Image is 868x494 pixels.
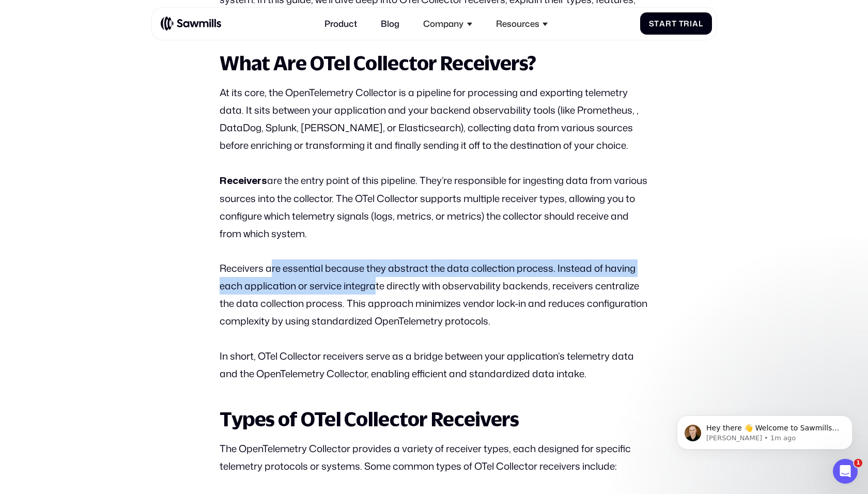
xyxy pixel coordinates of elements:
[318,12,363,35] a: Product
[833,459,858,484] iframe: Intercom live chat
[220,440,648,475] p: The OpenTelemetry Collector provides a variety of receiver types, each designed for specific tele...
[690,19,692,28] span: i
[665,19,672,28] span: r
[417,12,479,35] div: Company
[654,19,659,28] span: t
[220,259,648,330] p: Receivers are essential because they abstract the data collection process. Instead of having each...
[692,19,699,28] span: a
[220,347,648,382] p: In short, OTel Collector receivers serve as a bridge between your application’s telemetry data an...
[220,407,519,430] strong: Types of OTel Collector Receivers
[649,19,655,28] span: S
[640,12,712,35] a: StartTrial
[423,19,463,29] div: Company
[220,176,267,186] strong: Receivers
[661,394,868,466] iframe: Intercom notifications message
[220,172,648,242] p: are the entry point of this pipeline. They’re responsible for ingesting data from various sources...
[684,19,690,28] span: r
[45,40,178,49] p: Message from Winston, sent 1m ago
[220,84,648,154] p: At its core, the OpenTelemetry Collector is a pipeline for processing and exporting telemetry dat...
[220,51,536,74] strong: What Are OTel Collector Receivers?
[489,12,554,35] div: Resources
[496,19,539,29] div: Resources
[679,19,684,28] span: T
[699,19,703,28] span: l
[375,12,406,35] a: Blog
[659,19,665,28] span: a
[854,459,862,467] span: 1
[672,19,677,28] span: t
[45,30,178,89] span: Hey there 👋 Welcome to Sawmills. The smart telemetry management platform that solves cost, qualit...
